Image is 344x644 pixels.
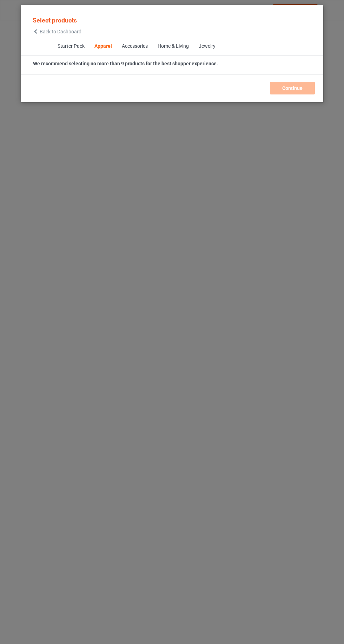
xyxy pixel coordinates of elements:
[40,29,81,34] span: Back to Dashboard
[52,38,89,55] span: Starter Pack
[121,43,147,50] div: Accessories
[94,43,112,50] div: Apparel
[198,43,215,50] div: Jewelry
[33,61,218,66] strong: We recommend selecting no more than 9 products for the best shopper experience.
[33,17,77,24] span: Select products
[157,43,188,50] div: Home & Living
